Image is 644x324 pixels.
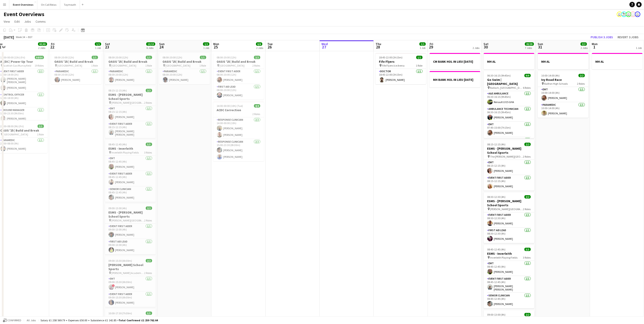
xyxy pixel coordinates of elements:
span: All jobs [26,319,37,322]
span: Comms [36,19,46,24]
span: View [4,19,10,24]
button: On Call Rotas [37,0,60,9]
button: Revert 3 jobs [616,34,640,40]
div: [DATE] [4,35,14,39]
a: View [2,19,12,24]
div: BST [28,35,33,39]
span: Total Confirmed £1 259 762.64 [119,319,158,322]
span: Edit [14,19,20,24]
button: Taymouth [60,0,80,9]
a: Comms [34,19,48,24]
button: Event Overviews [9,0,37,9]
app-user-avatar: Operations Team [635,12,640,17]
span: Week 34 [15,35,26,39]
h1: Event Overviews [4,11,44,18]
span: Confirmed [7,319,21,322]
app-user-avatar: Operations Manager [621,12,627,17]
div: Salary £1 258 569.79 + Expenses £50.00 + Subsistence £1 142.85 = [41,319,158,322]
app-user-avatar: Operations Team [617,12,622,17]
button: Publish 3 jobs [589,34,615,40]
app-user-avatar: Operations Team [630,12,636,17]
span: Jobs [24,19,31,24]
a: Jobs [22,19,33,24]
button: Confirmed [2,318,22,323]
app-user-avatar: Operations Team [626,12,631,17]
a: Edit [13,19,22,24]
